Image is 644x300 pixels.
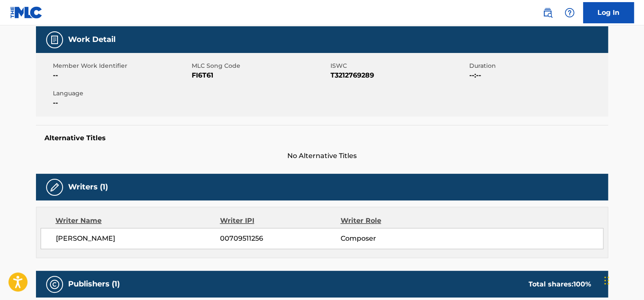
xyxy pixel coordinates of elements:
[68,35,116,44] h5: Work Detail
[340,216,450,226] div: Writer Role
[573,280,591,288] span: 100 %
[192,61,328,70] span: MLC Song Code
[50,35,60,45] img: Work Detail
[469,61,606,70] span: Duration
[10,6,43,19] img: MLC Logo
[192,70,328,81] span: FI6T61
[36,151,608,161] span: No Alternative Titles
[564,8,575,18] img: help
[53,98,190,108] span: --
[55,216,220,226] div: Writer Name
[330,70,467,81] span: T3212769289
[50,182,60,192] img: Writers
[53,61,190,70] span: Member Work Identifier
[469,70,606,81] span: --:--
[340,233,450,244] span: Composer
[68,279,120,289] h5: Publishers (1)
[53,89,190,98] span: Language
[44,134,600,142] h5: Alternative Titles
[542,8,553,18] img: search
[602,259,644,300] iframe: Chat Widget
[56,233,220,244] span: [PERSON_NAME]
[604,268,609,293] div: Drag
[50,279,60,289] img: Publishers
[220,233,340,244] span: 00709511256
[583,2,634,23] a: Log In
[561,4,578,21] div: Help
[220,216,341,226] div: Writer IPI
[68,182,108,192] h5: Writers (1)
[330,61,467,70] span: ISWC
[53,70,190,81] span: --
[539,4,556,21] a: Public Search
[528,279,591,289] div: Total shares:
